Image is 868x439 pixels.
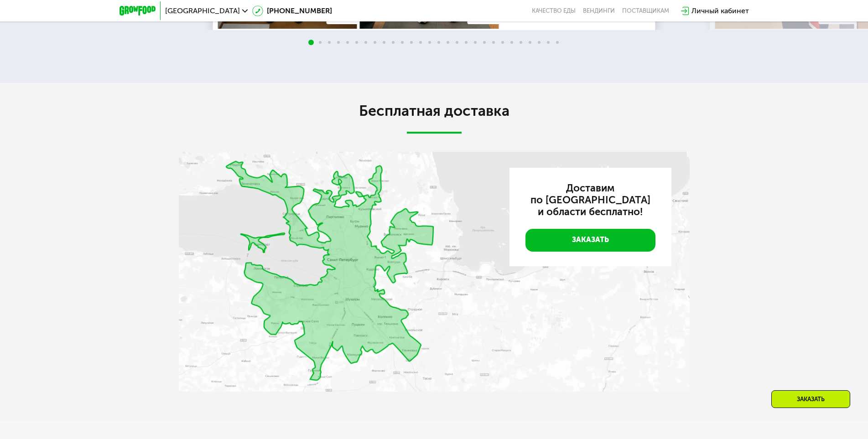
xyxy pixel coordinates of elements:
a: Качество еды [532,7,576,15]
div: поставщикам [622,7,669,15]
h2: Бесплатная доставка [179,102,690,120]
div: Личный кабинет [691,5,749,16]
a: Заказать [525,229,655,252]
h3: Доставим по [GEOGRAPHIC_DATA] и области бесплатно! [525,182,655,218]
span: [GEOGRAPHIC_DATA] [165,7,240,15]
img: MWcqZSqS4QmlzDG7.webp [179,152,690,392]
a: [PHONE_NUMBER] [252,5,332,16]
a: Вендинги [583,7,615,15]
div: Заказать [771,390,850,408]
